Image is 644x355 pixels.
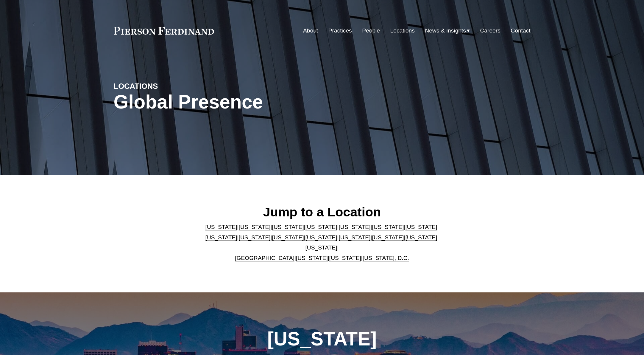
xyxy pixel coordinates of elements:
a: folder dropdown [425,25,470,36]
a: [US_STATE] [305,234,337,241]
h1: Global Presence [114,91,392,113]
a: [US_STATE], D.C. [363,255,409,261]
a: [US_STATE] [372,224,404,230]
a: Careers [480,25,500,36]
a: [US_STATE] [239,224,271,230]
a: [US_STATE] [339,234,370,241]
a: [US_STATE] [205,234,237,241]
a: [US_STATE] [305,224,337,230]
a: Practices [328,25,352,36]
a: [US_STATE] [205,224,237,230]
a: [US_STATE] [339,224,370,230]
a: [US_STATE] [405,224,437,230]
a: [GEOGRAPHIC_DATA] [235,255,294,261]
a: Contact [511,25,530,36]
a: [US_STATE] [329,255,361,261]
a: [US_STATE] [305,244,337,251]
h4: LOCATIONS [114,81,218,91]
a: People [362,25,380,36]
a: [US_STATE] [405,234,437,241]
a: Locations [390,25,415,36]
a: About [303,25,318,36]
a: [US_STATE] [272,234,304,241]
a: [US_STATE] [239,234,271,241]
span: News & Insights [425,26,466,36]
p: | | | | | | | | | | | | | | | | | | [200,222,444,263]
a: [US_STATE] [272,224,304,230]
a: [US_STATE] [296,255,328,261]
a: [US_STATE] [372,234,404,241]
h1: [US_STATE] [235,328,409,350]
h2: Jump to a Location [200,204,444,220]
